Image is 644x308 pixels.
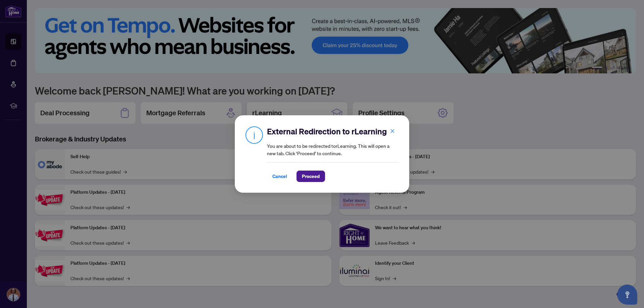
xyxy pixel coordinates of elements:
[297,171,325,182] button: Proceed
[302,171,320,182] span: Proceed
[390,129,395,133] span: close
[272,171,287,182] span: Cancel
[267,126,398,137] h2: External Redirection to rLearning
[246,126,263,144] img: Info Icon
[267,126,398,182] div: You are about to be redirected to rLearning . This will open a new tab. Click ‘Proceed’ to continue.
[267,171,292,182] button: Cancel
[617,285,637,305] button: Open asap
